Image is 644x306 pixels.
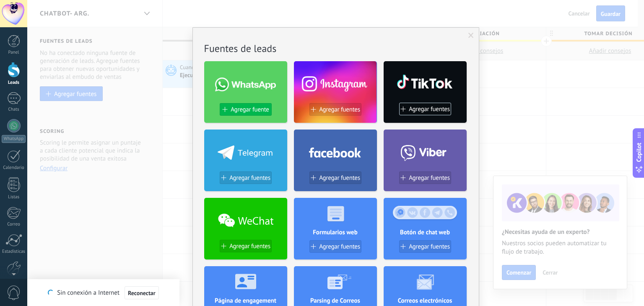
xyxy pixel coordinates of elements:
div: Sin conexión a Internet [48,286,158,300]
span: Copilot [635,143,643,162]
div: Leads [2,80,26,86]
span: Agregar fuentes [229,243,270,250]
span: Agregar fuentes [409,243,450,250]
button: Reconectar [125,286,159,300]
button: Agregar fuente [220,103,272,116]
span: Reconectar [128,290,156,296]
h4: Página de engagement [204,297,287,305]
button: Agregar fuentes [220,171,272,184]
button: Agregar fuentes [309,103,361,116]
div: Listas [2,194,26,200]
button: Agregar fuentes [309,171,361,184]
button: Agregar fuentes [399,240,451,253]
button: Agregar fuentes [399,171,451,184]
div: Estadísticas [2,249,26,254]
div: Chats [2,107,26,112]
span: Agregar fuentes [319,243,360,250]
div: WhatsApp [2,135,26,143]
button: Agregar fuentes [309,240,361,253]
span: Agregar fuentes [409,174,450,182]
span: Agregar fuente [231,106,269,113]
h2: Fuentes de leads [204,42,467,55]
span: Agregar fuentes [319,106,360,113]
button: Agregar fuentes [220,240,272,252]
h4: Botón de chat web [384,228,467,236]
h4: Correos electrónicos [384,297,467,305]
button: Agregar fuentes [399,103,451,115]
span: Agregar fuentes [319,174,360,182]
h4: Formularios web [294,228,377,236]
div: Panel [2,50,26,55]
div: Calendario [2,165,26,171]
span: Agregar fuentes [229,174,270,182]
div: Correo [2,222,26,227]
span: Agregar fuentes [409,106,450,113]
h4: Parsing de Correos [294,297,377,305]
